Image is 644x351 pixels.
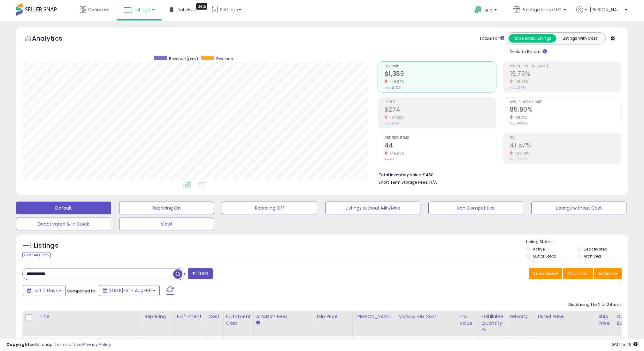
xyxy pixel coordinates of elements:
[510,100,621,104] span: Avg. Buybox Share
[379,172,422,178] b: Total Inventory Value:
[598,313,611,327] div: Ship Price
[387,151,404,156] small: -45.68%
[387,79,404,84] small: -49.04%
[256,313,311,320] div: Amazon Fees
[484,7,492,13] span: Help
[34,241,58,250] h5: Listings
[479,36,504,42] div: Totals For
[428,202,524,214] button: Non Competitive
[594,268,622,279] button: Actions
[510,70,621,79] h2: 19.75%
[256,320,260,326] small: Amazon Fees.
[385,86,401,90] small: Prev: $2,726
[134,6,150,13] span: Listings
[529,268,562,279] button: Save View
[196,3,207,10] div: Tooltip anchor
[23,285,66,296] button: Last 7 Days
[513,151,530,156] small: -22.08%
[226,313,251,327] div: Fulfillment Cost
[6,341,30,347] strong: Copyright
[611,341,638,347] span: 2025-08-14 15:49 GMT
[188,268,213,279] button: Filters
[568,302,622,308] div: Displaying 1 to 2 of 2 items
[513,115,527,120] small: -13.77%
[510,65,621,68] span: Profit [PERSON_NAME]
[6,342,111,348] div: seller snap | |
[16,218,111,230] button: Deactivated & In Stock
[526,239,628,245] p: Listing States:
[177,313,203,320] div: Fulfillment
[531,202,626,214] button: Listings without Cost
[510,122,528,125] small: Prev: 99.50%
[510,142,621,150] h2: 41.57%
[396,311,456,336] th: The percentage added to the cost of goods (COGS) that forms the calculator for Min & Max prices.
[39,313,139,320] div: Title
[379,179,428,185] b: Short Term Storage Fees:
[83,341,111,347] a: Privacy Policy
[510,106,621,115] h2: 85.80%
[385,65,496,68] span: Revenue
[385,142,496,150] h2: 44
[385,157,394,161] small: Prev: 81
[556,34,603,43] button: Listings With Cost
[576,6,627,21] a: Hi [PERSON_NAME]
[55,341,82,347] a: Terms of Use
[119,218,214,230] button: View1
[208,313,221,320] div: Cost
[222,202,317,214] button: Repricing Off
[379,171,617,178] li: $450
[474,6,482,14] i: Get Help
[469,1,503,21] a: Help
[429,179,437,185] span: N/A
[119,202,214,214] button: Repricing On
[385,136,496,140] span: Ordered Items
[513,79,529,84] small: -16.95%
[502,48,555,55] div: Include Returns
[385,106,496,115] h2: $274
[509,313,532,320] div: Velocity
[355,313,393,320] div: [PERSON_NAME]
[533,246,545,252] label: Active
[538,313,593,320] div: Listed Price
[510,157,527,161] small: Prev: 53.35%
[510,136,621,140] span: ROI
[177,6,197,13] span: DataHub
[584,253,601,259] label: Archived
[522,6,562,13] span: Prestige Shop LLC
[459,313,476,327] div: Inv. value
[317,313,350,320] div: Min Price
[144,313,172,320] div: Repricing
[325,202,420,214] button: Listings without Min/Max
[16,202,111,214] button: Default
[481,313,503,327] div: Fulfillable Quantity
[99,285,160,296] button: [DATE]-31 - Aug-06
[385,100,496,104] span: Profit
[385,70,496,79] h2: $1,389
[567,270,587,277] span: Columns
[216,56,233,61] span: Revenue
[563,268,593,279] button: Columns
[385,122,399,125] small: Prev: $648
[533,253,556,259] label: Out of Stock
[509,34,556,43] button: All Selected Listings
[585,6,623,13] span: Hi [PERSON_NAME]
[510,86,526,90] small: Prev: 23.78%
[387,115,404,120] small: -57.68%
[67,288,96,294] span: Compared to:
[399,313,454,320] div: Markup on Cost
[584,246,608,252] label: Deactivated
[108,287,152,294] span: [DATE]-31 - Aug-06
[32,34,75,44] h5: Analytics
[88,6,109,13] span: Overview
[22,252,51,258] div: Clear All Filters
[33,287,58,294] span: Last 7 Days
[169,56,198,61] span: Revenue (prev)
